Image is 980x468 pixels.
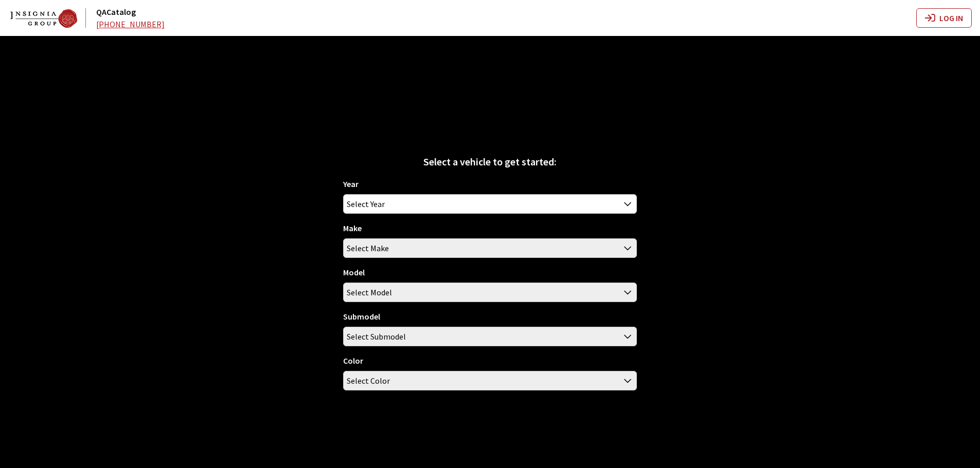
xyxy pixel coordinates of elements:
[343,327,637,346] span: Select Submodel
[916,8,972,28] button: Log In
[343,283,637,302] span: Select Model
[343,266,365,278] label: Model
[347,195,385,213] span: Select Year
[347,283,392,302] span: Select Model
[343,238,637,258] span: Select Make
[344,327,636,346] span: Select Submodel
[96,19,165,29] a: [PHONE_NUMBER]
[343,154,637,170] div: Select a vehicle to get started:
[10,8,94,28] a: QACatalog logo
[347,327,406,346] span: Select Submodel
[343,354,363,367] label: Color
[347,371,390,390] span: Select Color
[343,178,359,190] label: Year
[343,222,362,234] label: Make
[344,283,636,302] span: Select Model
[343,194,637,214] span: Select Year
[10,9,77,28] img: Dashboard
[343,310,380,323] label: Submodel
[344,195,636,213] span: Select Year
[344,239,636,257] span: Select Make
[96,7,136,17] a: QACatalog
[344,371,636,390] span: Select Color
[343,371,637,390] span: Select Color
[347,239,389,257] span: Select Make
